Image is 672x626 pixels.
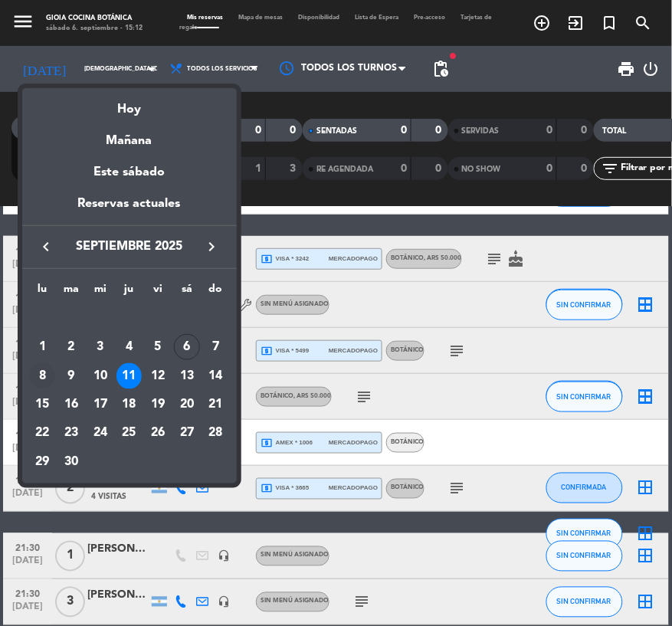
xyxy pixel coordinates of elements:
[115,333,144,362] td: 4 de septiembre de 2025
[174,334,200,360] div: 6
[33,237,61,257] button: keyboard_arrow_left
[172,419,202,448] td: 27 de septiembre de 2025
[58,392,84,418] div: 16
[202,333,231,362] td: 7 de septiembre de 2025
[57,448,86,477] td: 30 de septiembre de 2025
[203,363,229,389] div: 14
[202,390,231,419] td: 21 de septiembre de 2025
[86,419,115,448] td: 24 de septiembre de 2025
[29,392,55,418] div: 15
[86,333,115,362] td: 3 de septiembre de 2025
[28,303,231,333] td: SEP.
[58,363,84,389] div: 9
[172,390,202,419] td: 20 de septiembre de 2025
[115,390,144,419] td: 18 de septiembre de 2025
[202,280,231,304] th: domingo
[143,390,172,419] td: 19 de septiembre de 2025
[22,88,237,120] div: Hoy
[198,237,226,257] button: keyboard_arrow_right
[143,419,172,448] td: 26 de septiembre de 2025
[174,363,200,389] div: 13
[28,362,57,391] td: 8 de septiembre de 2025
[86,362,115,391] td: 10 de septiembre de 2025
[87,334,113,360] div: 3
[203,238,221,256] i: keyboard_arrow_right
[38,238,56,256] i: keyboard_arrow_left
[202,419,231,448] td: 28 de septiembre de 2025
[203,392,229,418] div: 21
[22,151,237,194] div: Este sábado
[28,419,57,448] td: 22 de septiembre de 2025
[203,334,229,360] div: 7
[87,392,113,418] div: 17
[29,421,55,447] div: 22
[22,120,237,151] div: Mañana
[61,237,198,257] span: septiembre 2025
[28,333,57,362] td: 1 de septiembre de 2025
[87,421,113,447] div: 24
[202,362,231,391] td: 14 de septiembre de 2025
[29,363,55,389] div: 8
[143,280,172,304] th: viernes
[86,390,115,419] td: 17 de septiembre de 2025
[116,421,143,447] div: 25
[57,280,86,304] th: martes
[115,280,144,304] th: jueves
[29,450,55,476] div: 29
[28,280,57,304] th: lunes
[172,280,202,304] th: sábado
[116,363,143,389] div: 11
[28,448,57,477] td: 29 de septiembre de 2025
[143,362,172,391] td: 12 de septiembre de 2025
[87,363,113,389] div: 10
[29,334,55,360] div: 1
[58,450,84,476] div: 30
[145,392,171,418] div: 19
[172,333,202,362] td: 6 de septiembre de 2025
[57,390,86,419] td: 16 de septiembre de 2025
[116,392,143,418] div: 18
[115,362,144,391] td: 11 de septiembre de 2025
[57,333,86,362] td: 2 de septiembre de 2025
[145,334,171,360] div: 5
[143,333,172,362] td: 5 de septiembre de 2025
[203,421,229,447] div: 28
[57,419,86,448] td: 23 de septiembre de 2025
[57,362,86,391] td: 9 de septiembre de 2025
[174,421,200,447] div: 27
[116,334,143,360] div: 4
[174,392,200,418] div: 20
[58,421,84,447] div: 23
[58,334,84,360] div: 2
[22,194,237,225] div: Reservas actuales
[115,419,144,448] td: 25 de septiembre de 2025
[145,421,171,447] div: 26
[145,363,171,389] div: 12
[86,280,115,304] th: miércoles
[28,390,57,419] td: 15 de septiembre de 2025
[172,362,202,391] td: 13 de septiembre de 2025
